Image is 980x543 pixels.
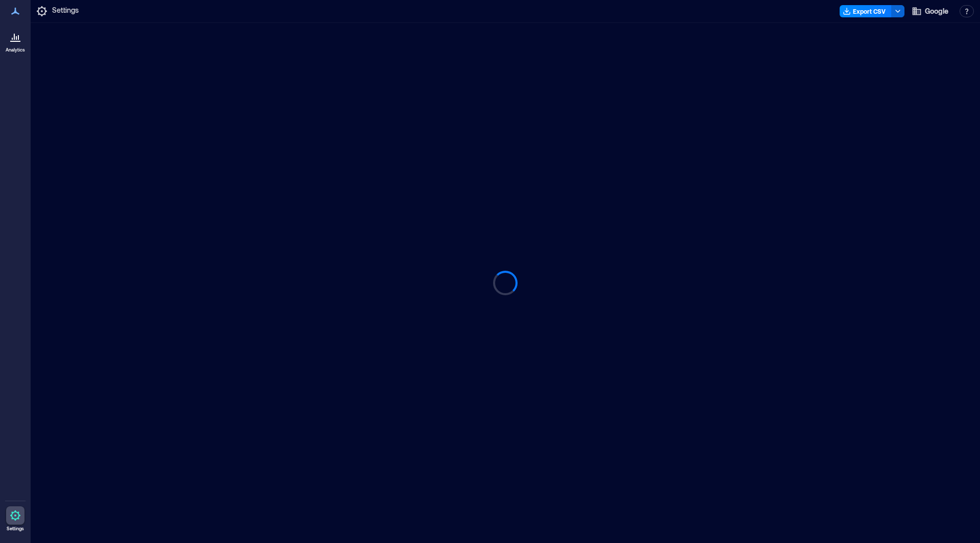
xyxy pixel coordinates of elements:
button: Google [909,3,951,19]
a: Settings [3,503,28,535]
button: Export CSV [840,5,892,17]
span: Google [925,6,948,16]
a: Analytics [3,24,28,56]
p: Analytics [6,47,25,53]
p: Settings [7,526,24,532]
p: Settings [52,5,79,17]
